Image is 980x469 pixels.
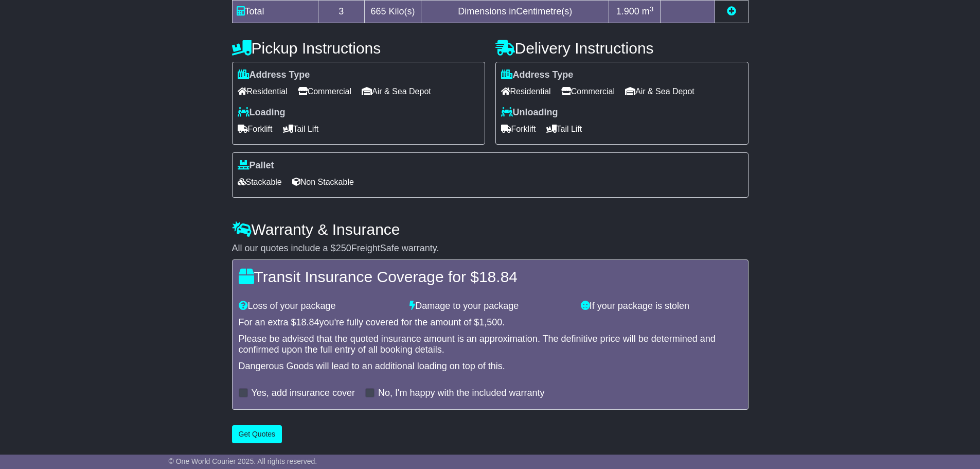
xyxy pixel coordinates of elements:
label: Yes, add insurance cover [252,388,355,399]
span: Commercial [561,83,615,99]
span: Commercial [298,83,351,99]
label: Address Type [501,70,574,81]
span: Residential [501,83,551,99]
h4: Pickup Instructions [232,40,485,57]
h4: Transit Insurance Coverage for $ [239,268,742,285]
span: Forklift [238,121,273,137]
span: 1,500 [479,317,502,327]
span: Tail Lift [283,121,319,137]
sup: 3 [650,5,654,13]
div: If your package is stolen [576,301,747,312]
span: Tail Lift [546,121,582,137]
span: 18.84 [479,268,518,285]
div: Dangerous Goods will lead to an additional loading on top of this. [239,361,742,372]
span: Stackable [238,174,282,190]
label: Loading [238,107,286,118]
div: Damage to your package [404,301,576,312]
td: Total [232,1,318,23]
button: Get Quotes [232,425,282,443]
div: Loss of your package [234,301,405,312]
label: No, I'm happy with the included warranty [378,388,545,399]
span: 665 [371,6,386,16]
span: © One World Courier 2025. All rights reserved. [169,457,317,465]
h4: Delivery Instructions [495,40,749,57]
td: 3 [318,1,365,23]
div: For an extra $ you're fully covered for the amount of $ . [239,317,742,328]
span: m [642,6,654,16]
a: Add new item [727,6,736,16]
span: Air & Sea Depot [625,83,694,99]
span: 250 [336,243,351,253]
h4: Warranty & Insurance [232,221,749,238]
span: Air & Sea Depot [362,83,431,99]
td: Dimensions in Centimetre(s) [421,1,609,23]
div: Please be advised that the quoted insurance amount is an approximation. The definitive price will... [239,334,742,356]
label: Unloading [501,107,558,118]
span: Forklift [501,121,536,137]
span: 1.900 [616,6,639,16]
label: Pallet [238,160,274,171]
span: Residential [238,83,288,99]
label: Address Type [238,70,310,81]
div: All our quotes include a $ FreightSafe warranty. [232,243,749,254]
span: Non Stackable [292,174,354,190]
span: 18.84 [296,317,319,327]
td: Kilo(s) [365,1,421,23]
